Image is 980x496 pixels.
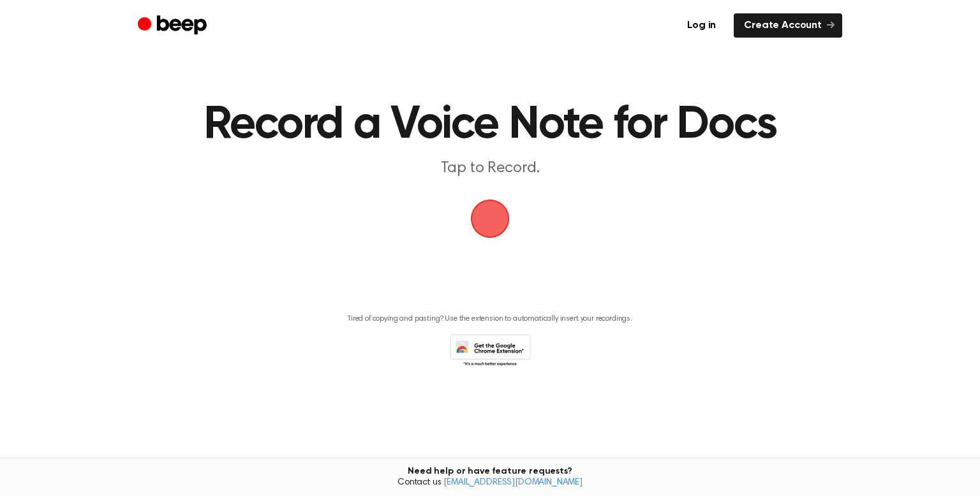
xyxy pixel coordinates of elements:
a: [EMAIL_ADDRESS][DOMAIN_NAME] [443,478,583,487]
a: Log in [677,13,726,38]
p: Tap to Record. [245,158,735,179]
span: Contact us [8,478,972,489]
a: Create Account [734,13,842,38]
a: Beep [138,13,210,38]
img: Beep Logo [471,200,509,238]
h1: Record a Voice Note for Docs [163,102,817,148]
p: Tired of copying and pasting? Use the extension to automatically insert your recordings. [348,314,632,324]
